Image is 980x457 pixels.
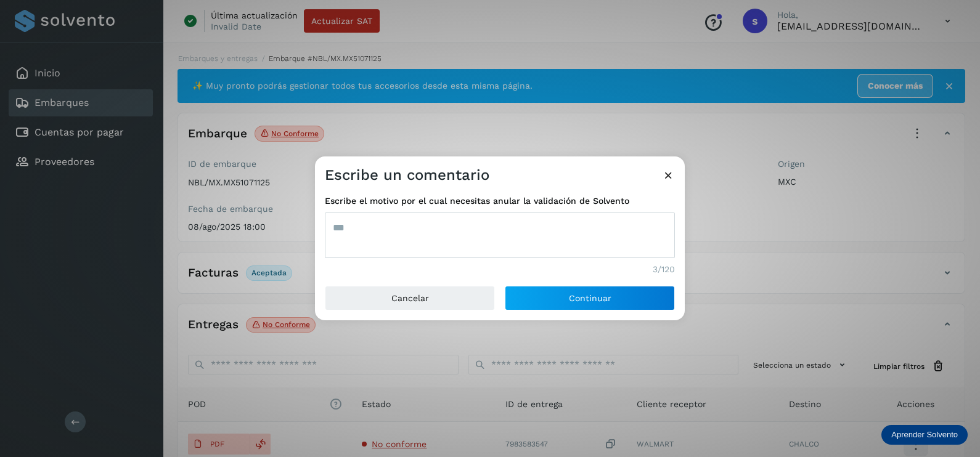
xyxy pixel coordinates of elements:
span: Escribe el motivo por el cual necesitas anular la validación de Solvento [325,195,675,208]
button: Continuar [505,286,675,310]
div: Aprender Solvento [881,425,968,445]
span: Continuar [569,294,611,302]
p: Aprender Solvento [891,430,958,440]
h3: Escribe un comentario [325,166,489,184]
span: Cancelar [391,294,429,302]
span: 3/120 [653,263,675,276]
button: Cancelar [325,286,495,310]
